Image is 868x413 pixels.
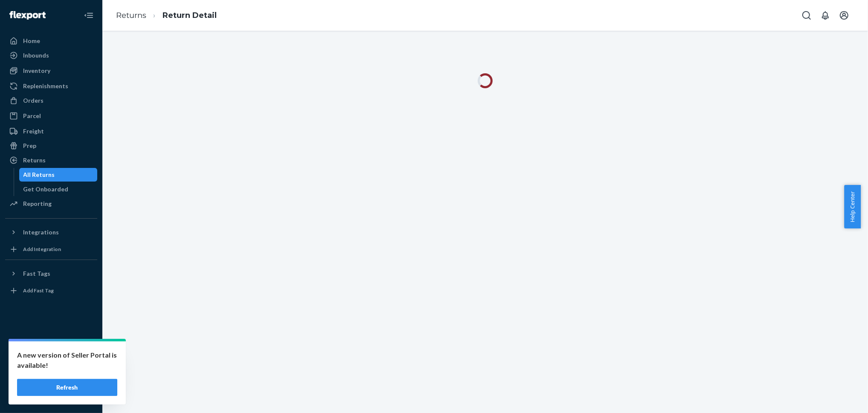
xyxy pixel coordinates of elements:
p: A new version of Seller Portal is available! [17,350,117,370]
a: Orders [5,94,97,107]
div: Add Fast Tag [23,287,54,294]
a: Help Center [5,375,97,388]
div: Prep [23,142,36,150]
a: Reporting [5,197,97,211]
button: Integrations [5,225,97,239]
a: Replenishments [5,79,97,93]
a: Return Detail [163,11,217,20]
button: Give Feedback [5,389,97,403]
div: Home [23,37,40,45]
div: Inventory [23,66,50,75]
button: Open account menu [836,7,853,24]
a: Get Onboarded [19,182,98,196]
button: Open notifications [817,7,834,24]
a: All Returns [19,168,98,182]
a: Settings [5,346,97,359]
div: Fast Tags [23,269,50,278]
button: Fast Tags [5,267,97,280]
a: Returns [116,11,146,20]
a: Prep [5,139,97,153]
a: Inbounds [5,49,97,62]
button: Close Navigation [80,7,97,24]
div: Replenishments [23,82,68,90]
a: Returns [5,153,97,167]
button: Talk to Support [5,360,97,374]
div: Get Onboarded [23,185,69,194]
div: Integrations [23,228,59,237]
div: Inbounds [23,51,49,60]
div: All Returns [23,170,55,179]
div: Reporting [23,199,52,208]
div: Returns [23,156,46,165]
div: Add Integration [23,245,61,253]
button: Refresh [17,379,117,396]
div: Orders [23,96,44,105]
img: Flexport logo [9,11,46,20]
a: Home [5,34,97,48]
div: Freight [23,127,44,136]
a: Freight [5,124,97,138]
button: Help Center [844,185,861,228]
button: Open Search Box [798,7,815,24]
ol: breadcrumbs [109,3,224,28]
div: Parcel [23,112,41,120]
a: Inventory [5,64,97,78]
a: Add Fast Tag [5,284,97,297]
a: Add Integration [5,243,97,256]
a: Parcel [5,109,97,123]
